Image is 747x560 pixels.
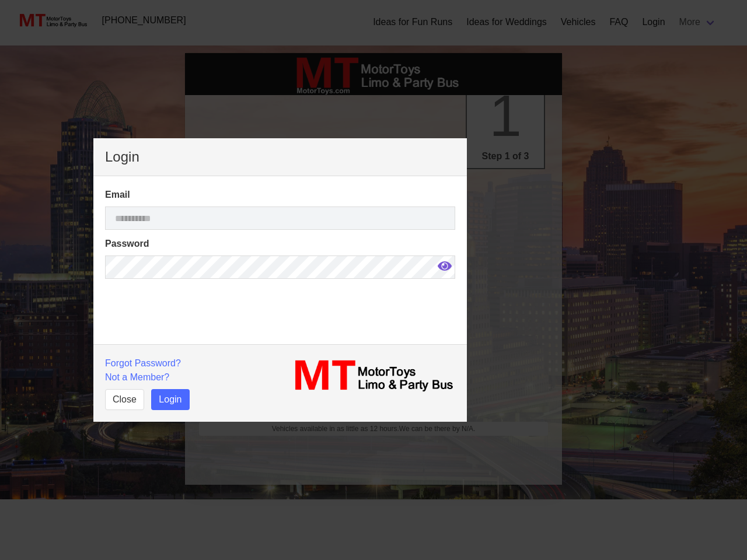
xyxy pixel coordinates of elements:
[105,150,455,164] p: Login
[105,188,455,202] label: Email
[287,356,455,395] img: MT_logo_name.png
[151,389,189,410] button: Login
[105,237,455,251] label: Password
[105,358,181,368] a: Forgot Password?
[105,372,169,382] a: Not a Member?
[105,389,144,410] button: Close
